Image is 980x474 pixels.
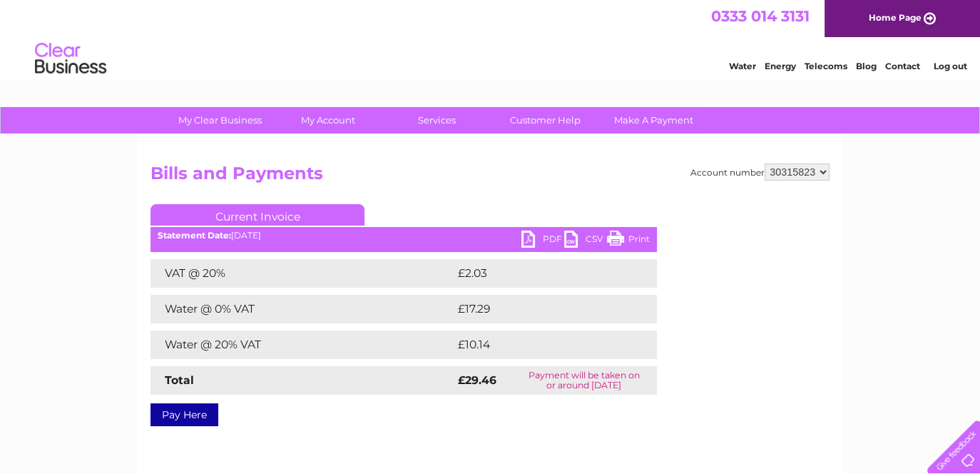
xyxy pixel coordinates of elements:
[454,331,626,359] td: £10.14
[885,61,920,71] a: Contact
[165,373,194,387] strong: Total
[486,107,604,133] a: Customer Help
[154,8,828,69] div: Clear Business is a trading name of Verastar Limited (registered in [GEOGRAPHIC_DATA] No. 3667643...
[595,107,713,133] a: Make A Payment
[458,373,496,387] strong: £29.46
[161,107,279,133] a: My Clear Business
[765,61,796,71] a: Energy
[150,163,830,191] h2: Bills and Payments
[607,231,650,251] a: Print
[711,7,810,25] a: 0333 014 3131
[521,231,564,251] a: PDF
[150,231,657,241] div: [DATE]
[690,163,830,181] div: Account number
[511,366,657,395] td: Payment will be taken on or around [DATE]
[150,295,454,323] td: Water @ 0% VAT
[158,230,231,241] b: Statement Date:
[270,107,387,133] a: My Account
[454,295,626,323] td: £17.29
[805,61,847,71] a: Telecoms
[150,259,454,288] td: VAT @ 20%
[150,331,454,359] td: Water @ 20% VAT
[378,107,496,133] a: Services
[34,37,107,81] img: logo.png
[150,204,364,226] a: Current Invoice
[564,231,607,251] a: CSV
[729,61,756,71] a: Water
[150,403,218,426] a: Pay Here
[933,61,966,71] a: Log out
[856,61,877,71] a: Blog
[454,259,623,288] td: £2.03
